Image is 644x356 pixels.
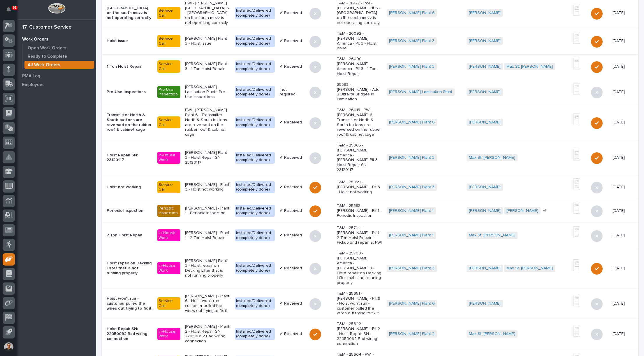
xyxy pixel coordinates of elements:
tr: Hoist Repair SN: 22050092 Bad wiring connectionIn-House Work[PERSON_NAME] - Plant 2 - Hoist Repai... [102,319,638,349]
p: [PERSON_NAME] Plant 3 - 1 Ton Hoist Repair [185,62,230,71]
a: [PERSON_NAME] [469,64,501,69]
div: Installed/Delivered (completely done) [235,152,275,164]
tr: Periodic InspectionPeriodic Inspection[PERSON_NAME] - Plant 1 - Periodic InspectionInstalled/Deli... [102,199,638,223]
p: T&M - 25700 - [PERSON_NAME] America - [PERSON_NAME] 3 - Hoist repair on Decking Lifter that is no... [337,251,382,285]
div: Installed/Delivered (completely done) [235,116,275,129]
p: [DATE] [613,39,629,43]
p: T&M - 25714 - [PERSON_NAME] - Plt 1 - 2 Ton Hoist Repair - Pickup and repair at PWI [337,226,382,245]
a: [PERSON_NAME] [469,185,501,190]
p: ✔ Received [279,266,305,271]
p: ✔ Received [279,301,305,306]
p: [DATE] [613,185,629,190]
p: [GEOGRAPHIC_DATA] on the south mezz is not operating correctly [107,6,153,20]
div: Installed/Delivered (completely done) [235,262,275,274]
a: [PERSON_NAME] Plant 3 [389,64,434,69]
p: Pre-Use Inspections [107,90,153,95]
a: [PERSON_NAME] Plant 1 [389,233,434,238]
p: T&M - 25583 - [PERSON_NAME] - Plt 1 - Periodic Inspection [337,203,382,218]
p: Hoist Repair SN: 22050092 Bad wiring connection [107,327,153,341]
p: 1 Ton Hoist Repair [107,64,153,69]
a: [PERSON_NAME] Plant 6 [389,120,435,125]
div: In-House Work [157,262,180,274]
p: T&M - 25859 - [PERSON_NAME] - Plt 3 - Hoist not working [337,180,382,194]
tr: Hoist Repair SN: 23120117In-House Work[PERSON_NAME] Plant 3 - Hoist Repair SN: 23120117Installed/... [102,140,638,175]
div: Installed/Delivered (completely done) [235,7,275,19]
p: T&M - 25642 - [PERSON_NAME] - Plt 2 - Hoist Repair SN: 22050092 Bad wiring connection [337,322,382,346]
div: Installed/Delivered (completely done) [235,205,275,217]
div: 17. Customer Service [22,24,72,31]
div: Installed/Delivered (completely done) [235,60,275,73]
p: [DATE] [613,233,629,238]
p: Work Orders [22,37,48,42]
p: T&M - 26127 - PWI - [PERSON_NAME] Plt 6 - [GEOGRAPHIC_DATA] on the south mezz is not operating co... [337,1,382,25]
button: Notifications [3,4,15,16]
div: Installed/Delivered (completely done) [235,86,275,98]
a: Max St. [PERSON_NAME] [506,64,553,69]
tr: Hoist won't run - customer pulled the wires out trying to fix it.Service Call[PERSON_NAME] - Plan... [102,288,638,319]
div: Service Call [157,116,180,129]
p: ✔ Received [279,208,305,213]
a: [PERSON_NAME] [469,266,501,271]
p: ✔ Received [279,120,305,125]
a: [PERSON_NAME] Plant 6 [389,11,435,15]
p: Open Work Orders [28,46,66,51]
p: (not required) [279,87,305,97]
div: Service Call [157,297,180,310]
p: [PERSON_NAME] Plant 3 - Hoist repair on Decking Lifter that is not running properly [185,259,230,278]
p: ✔ Received [279,331,305,336]
a: Open Work Orders [22,44,96,52]
p: [PERSON_NAME] - Plant 2 - Hoist Repair SN: 22050092 Bad wiring connection [185,324,230,344]
p: [PERSON_NAME] Plant 3 - Hoist issue [185,36,230,46]
p: 91 [13,6,17,10]
tr: Transmitter North & South buttons are reversed on the rubber roof & cabinet cageService CallPWI -... [102,105,638,140]
p: [DATE] [613,301,629,306]
tr: Hoist not workingService Call[PERSON_NAME] - Plant 3 - Hoist not workingInstalled/Delivered (comp... [102,175,638,199]
a: [PERSON_NAME] Plant 6 [389,301,435,306]
div: Periodic Inspection [157,205,180,217]
tr: Pre-Use InspectionsPre-Use Inspection[PERSON_NAME] - Lamination Plant - Pre-Use InspectionsInstal... [102,79,638,105]
p: ✔ Received [279,233,305,238]
p: T&M - 26092 - [PERSON_NAME] America - Plt 3 - Hoist issue [337,31,382,51]
div: Installed/Delivered (completely done) [235,181,275,193]
a: [PERSON_NAME] [469,301,501,306]
a: [PERSON_NAME] Plant 2 [389,331,434,336]
a: [PERSON_NAME] [469,208,501,213]
tr: 1 Ton Hoist RepairService Call[PERSON_NAME] Plant 3 - 1 Ton Hoist RepairInstalled/Delivered (comp... [102,54,638,79]
a: [PERSON_NAME] Plant 3 [389,266,434,271]
a: Ready to Complete [22,52,96,60]
button: users-avatar [3,341,15,353]
p: PWI - [PERSON_NAME] Plant 6 - Transmitter North & South buttons are reversed on the rubber roof &... [185,108,230,137]
p: RMA Log [22,74,40,79]
div: Installed/Delivered (completely done) [235,297,275,310]
p: ✔ Received [279,185,305,190]
p: Employees [22,82,45,88]
a: [PERSON_NAME] Plant 3 [389,155,434,160]
p: [DATE] [613,120,629,125]
a: [PERSON_NAME] Plant 3 [389,39,434,43]
p: T&M - 25651 - [PERSON_NAME] - Plt 6 - Hoist won't run - customer pulled the wires out trying to f... [337,291,382,316]
a: Max St. [PERSON_NAME] [469,331,515,336]
p: [DATE] [613,155,629,160]
p: [DATE] [613,64,629,69]
p: Transmitter North & South buttons are reversed on the rubber roof & cabinet cage [107,113,153,132]
div: Pre-Use Inspection [157,86,180,98]
p: T&M - 25905 - [PERSON_NAME] America - [PERSON_NAME] Plt 3 - Hoist Repair SN: 23120117 [337,143,382,172]
a: Work Orders [17,35,96,43]
a: All Work Orders [22,61,96,69]
tr: 2 Ton Hoist RepairIn-House Work[PERSON_NAME] - Plant 1 - 2 Ton Hoist RepairInstalled/Delivered (c... [102,223,638,248]
a: Max St. [PERSON_NAME] [506,266,553,271]
a: [PERSON_NAME] Plant 1 [389,208,434,213]
div: Installed/Delivered (completely done) [235,35,275,47]
p: [DATE] [613,11,629,15]
p: [DATE] [613,90,629,95]
div: Notifications91 [7,7,15,16]
a: [PERSON_NAME] [469,11,501,15]
p: ✔ Received [279,155,305,160]
a: Max St. [PERSON_NAME] [469,233,515,238]
a: [PERSON_NAME] [506,208,538,213]
a: [PERSON_NAME] [469,90,501,95]
div: In-House Work [157,328,180,340]
p: 25582 - [PERSON_NAME] - Add 2 Ultralite Bridges in Lamination [337,82,382,102]
p: [PERSON_NAME] - Plant 1 - Periodic Inspection [185,206,230,216]
a: [PERSON_NAME] [469,120,501,125]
